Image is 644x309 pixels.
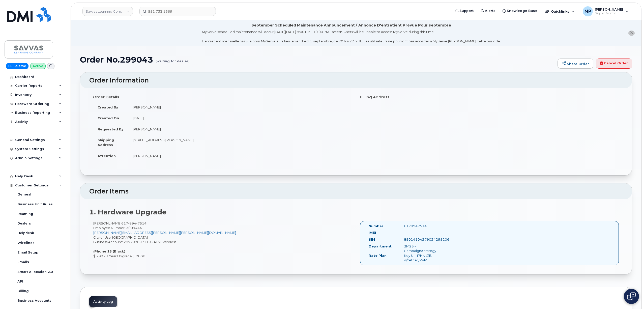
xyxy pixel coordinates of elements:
[128,102,352,113] td: [PERSON_NAME]
[156,55,190,63] small: (waiting for dealer)
[89,221,356,259] div: [PERSON_NAME] City of Use: [GEOGRAPHIC_DATA] Business Account: 287297097119 - AT&T Wireless $5.99...
[93,226,142,230] span: Employee Number: 3009444
[121,221,147,225] span: 617
[400,244,450,253] div: 3M25 - Campaign/Strategy
[400,253,450,263] div: Key Unl iPHN LTE, w/tether, VVM
[128,134,352,150] td: [STREET_ADDRESS][PERSON_NAME]
[93,95,352,99] h4: Order Details
[627,292,636,300] img: Open chat
[89,77,623,84] h2: Order Information
[89,208,166,216] strong: 1. Hardware Upgrade
[128,221,136,225] span: 894
[98,127,124,131] strong: Requested By
[98,138,114,147] strong: Shipping Address
[360,95,619,99] h4: Billing Address
[98,105,118,109] strong: Created By
[400,237,450,242] div: 89014104279024295206
[596,59,632,69] a: Cancel Order
[369,253,387,258] label: Rate Plan
[369,237,375,242] label: SIM
[136,221,147,225] span: 7514
[628,31,635,36] button: close notification
[251,23,451,28] div: September Scheduled Maintenance Announcement / Annonce D'entretient Prévue Pour septembre
[128,113,352,124] td: [DATE]
[369,224,383,229] label: Number
[369,244,392,249] label: Department
[93,231,236,235] a: [PERSON_NAME][EMAIL_ADDRESS][PERSON_NAME][PERSON_NAME][DOMAIN_NAME]
[98,154,116,158] strong: Attention
[89,188,623,195] h2: Order Items
[202,30,501,44] div: MyServe scheduled maintenance will occur [DATE][DATE] 8:00 PM - 10:00 PM Eastern. Users will be u...
[369,230,376,235] label: IMEI
[80,55,555,64] h1: Order No.299043
[93,249,125,253] strong: iPhone 15 (Black)
[558,59,593,69] a: Share Order
[128,150,352,161] td: [PERSON_NAME]
[98,116,119,120] strong: Created On
[400,224,450,229] div: 6178947514
[128,124,352,135] td: [PERSON_NAME]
